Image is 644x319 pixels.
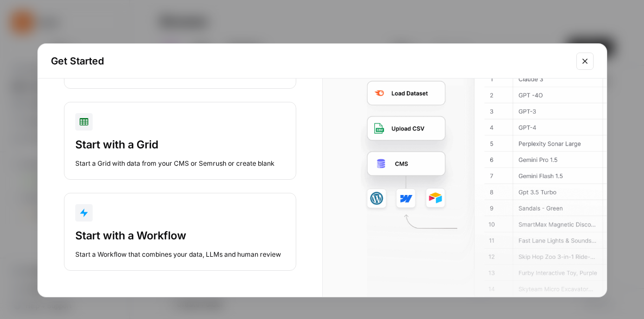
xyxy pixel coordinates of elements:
[75,137,285,152] div: Start with a Grid
[51,54,570,69] h2: Get Started
[75,250,285,259] div: Start a Workflow that combines your data, LLMs and human review
[75,228,285,243] div: Start with a Workflow
[75,159,285,168] div: Start a Grid with data from your CMS or Semrush or create blank
[64,102,296,180] button: Start with a GridStart a Grid with data from your CMS or Semrush or create blank
[576,53,594,70] button: Close modal
[64,193,296,271] button: Start with a WorkflowStart a Workflow that combines your data, LLMs and human review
